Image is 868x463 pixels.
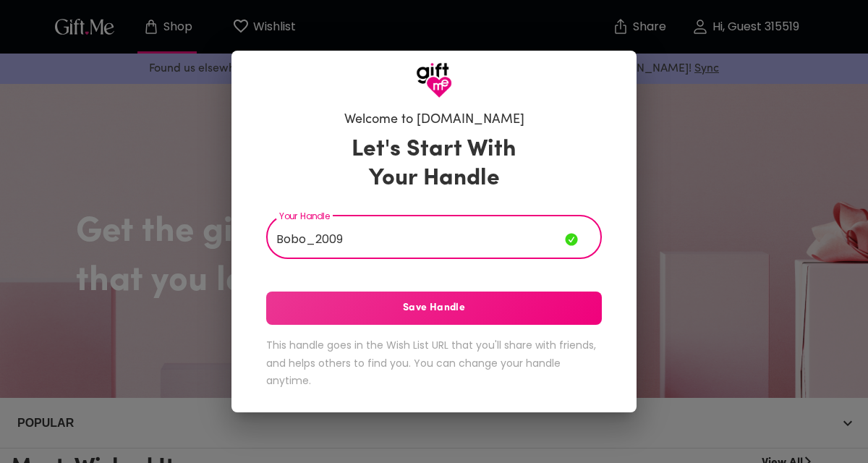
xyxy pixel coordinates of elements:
h3: Let's Start With Your Handle [333,135,535,193]
span: Save Handle [266,300,602,316]
button: Save Handle [266,292,602,325]
h6: Welcome to [DOMAIN_NAME] [344,111,524,129]
input: Your Handle [266,218,565,259]
h6: This handle goes in the Wish List URL that you'll share with friends, and helps others to find yo... [266,336,602,390]
img: GiftMe Logo [416,62,452,98]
